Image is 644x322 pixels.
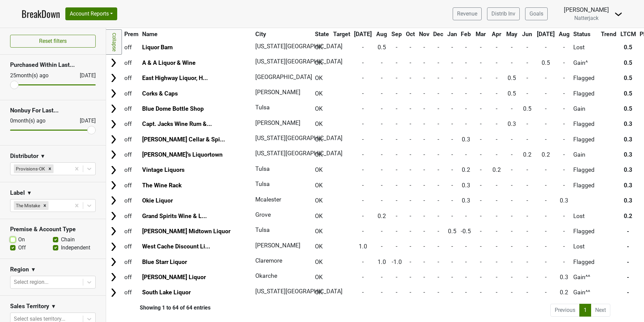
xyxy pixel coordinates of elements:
[526,75,528,81] span: -
[451,105,453,112] span: -
[381,166,383,173] span: -
[108,104,119,114] img: Arrow right
[423,90,425,97] span: -
[18,244,26,252] label: Off
[410,136,411,143] span: -
[563,120,565,127] span: -
[410,59,411,66] span: -
[123,86,140,101] td: off
[496,120,497,127] span: -
[142,274,206,280] a: [PERSON_NAME] Liquor
[10,107,96,114] h3: Nonbuy For Last...
[396,59,397,66] span: -
[451,120,453,127] span: -
[545,166,547,173] span: -
[526,136,528,143] span: -
[108,119,119,129] img: Arrow right
[123,40,140,55] td: off
[480,166,482,173] span: -
[438,75,439,81] span: -
[520,28,535,40] th: Jun: activate to sort column ascending
[410,120,411,127] span: -
[563,105,565,112] span: -
[572,117,599,131] td: Flagged
[563,90,565,97] span: -
[106,29,122,55] a: Collapse
[108,150,119,160] img: Arrow right
[255,43,343,50] span: [US_STATE][GEOGRAPHIC_DATA]
[496,151,497,158] span: -
[108,288,119,298] img: Arrow right
[362,44,364,51] span: -
[451,44,453,51] span: -
[423,166,425,173] span: -
[410,105,411,112] span: -
[508,120,516,127] span: 0.3
[142,166,185,173] a: Vintage Liquors
[142,259,187,265] a: Blue Starr Liquor
[624,151,632,158] span: 0.3
[423,44,425,51] span: -
[465,90,467,97] span: -
[41,201,49,210] div: Remove The Mistake
[362,151,364,158] span: -
[619,28,638,40] th: LTCM: activate to sort column ascending
[523,105,532,112] span: 0.5
[601,31,616,37] span: Trend
[255,181,270,187] span: Tulsa
[508,90,516,97] span: 0.5
[462,166,470,173] span: 0.2
[74,117,96,125] div: [DATE]
[451,166,453,173] span: -
[108,73,119,83] img: Arrow right
[624,59,632,66] span: 0.5
[123,163,140,177] td: off
[352,28,374,40] th: Jul: activate to sort column ascending
[536,28,557,40] th: Jul: activate to sort column ascending
[624,90,632,97] span: 0.5
[572,147,599,162] td: Gain
[410,44,411,51] span: -
[315,59,323,66] span: OK
[390,28,404,40] th: Sep: activate to sort column ascending
[108,165,119,175] img: Arrow right
[465,120,467,127] span: -
[10,303,49,310] h3: Sales Territory
[255,74,312,80] span: [GEOGRAPHIC_DATA]
[465,59,467,66] span: -
[362,59,364,66] span: -
[423,136,425,143] span: -
[315,105,323,112] span: OK
[492,166,501,173] span: 0.2
[22,7,60,21] a: BreakDown
[396,151,397,158] span: -
[480,44,482,51] span: -
[511,197,513,204] span: -
[545,75,547,81] span: -
[451,182,453,189] span: -
[423,105,425,112] span: -
[480,182,482,189] span: -
[423,197,425,204] span: -
[142,151,223,158] a: [PERSON_NAME]'s Liquortown
[51,302,56,311] span: ▼
[410,182,411,189] span: -
[480,120,482,127] span: -
[396,75,397,81] span: -
[142,44,173,51] a: Liquor Barn
[396,166,397,173] span: -
[526,90,528,97] span: -
[480,90,482,97] span: -
[431,28,445,40] th: Dec: activate to sort column ascending
[480,59,482,66] span: -
[123,132,140,146] td: off
[410,75,411,81] span: -
[124,31,138,37] span: Prem
[410,90,411,97] span: -
[451,75,453,81] span: -
[451,151,453,158] span: -
[572,132,599,146] td: Flagged
[10,35,96,48] button: Reset filters
[545,105,547,112] span: -
[511,151,513,158] span: -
